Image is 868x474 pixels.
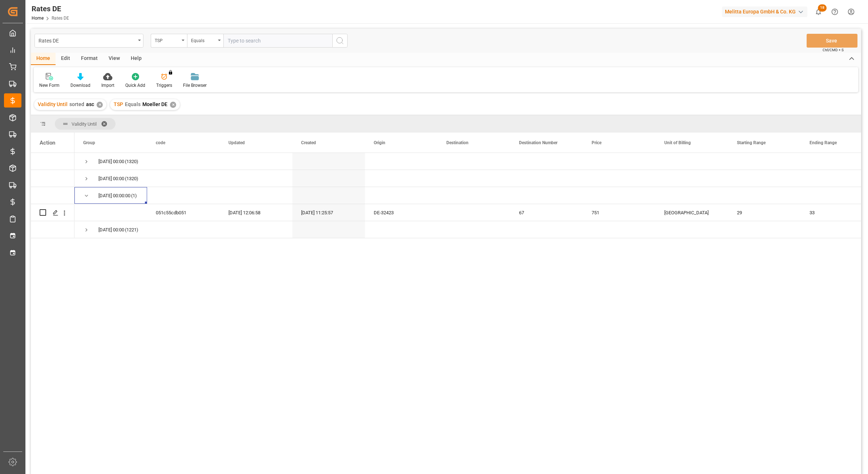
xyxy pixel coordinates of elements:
[31,204,74,221] div: Press SPACE to select this row.
[823,47,844,53] span: Ctrl/CMD + S
[98,222,124,238] div: [DATE] 00:00:00
[40,139,55,146] div: Action
[827,4,843,20] button: Help Center
[810,140,837,145] span: Ending Range
[32,16,44,21] a: Home
[72,121,97,127] span: Validity Until
[223,34,332,48] input: Type to search
[56,53,76,65] div: Edit
[191,36,216,44] div: Equals
[151,34,187,48] button: open menu
[722,7,807,17] div: Melitta Europa GmbH & Co. KG
[31,153,74,170] div: Press SPACE to select this row.
[98,170,124,187] div: [DATE] 00:00:00
[125,170,138,187] span: (1320)
[187,34,223,48] button: open menu
[664,140,691,145] span: Unit of Billing
[170,102,176,108] div: ✕
[32,3,69,14] div: Rates DE
[39,82,60,89] div: New Form
[332,34,348,48] button: search button
[125,222,138,238] span: (1221)
[86,101,94,107] span: asc
[83,140,95,145] span: Group
[583,204,656,221] div: 751
[183,82,207,89] div: File Browser
[292,204,365,221] div: [DATE] 11:25:57
[114,101,123,107] span: TSP
[31,170,74,187] div: Press SPACE to select this row.
[35,34,143,48] button: open menu
[76,53,103,65] div: Format
[125,82,145,89] div: Quick Add
[446,140,469,145] span: Destination
[374,140,385,145] span: Origin
[810,4,827,20] button: show 18 new notifications
[31,53,56,65] div: Home
[722,5,810,19] button: Melitta Europa GmbH & Co. KG
[125,53,147,65] div: Help
[97,102,103,108] div: ✕
[131,187,137,204] span: (1)
[147,204,220,221] div: 051c55cdb051
[156,140,165,145] span: code
[70,82,90,89] div: Download
[728,204,801,221] div: 29
[807,34,857,48] button: Save
[301,140,316,145] span: Created
[155,36,179,44] div: TSP
[125,153,138,170] span: (1320)
[103,53,125,65] div: View
[142,101,167,107] span: Moeller DE
[125,101,141,107] span: Equals
[737,140,766,145] span: Starting Range
[220,204,292,221] div: [DATE] 12:06:58
[98,187,130,204] div: [DATE] 00:00:00
[365,204,438,221] div: DE-32423
[592,140,601,145] span: Price
[31,187,74,204] div: Press SPACE to select this row.
[101,82,114,89] div: Import
[519,140,557,145] span: Destination Number
[31,221,74,238] div: Press SPACE to select this row.
[228,140,245,145] span: Updated
[38,101,68,107] span: Validity Until
[98,153,124,170] div: [DATE] 00:00:00
[38,36,135,45] div: Rates DE
[656,204,728,221] div: [GEOGRAPHIC_DATA]
[69,101,84,107] span: sorted
[818,4,827,12] span: 18
[510,204,583,221] div: 67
